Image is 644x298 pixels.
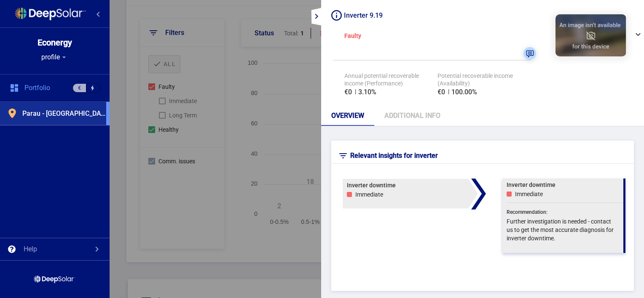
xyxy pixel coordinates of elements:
[344,87,352,97] div: €0
[306,178,314,186] tspan: 18
[344,87,437,97] div: |
[311,11,322,21] mat-icon: expand_more
[158,82,175,92] span: Faulty
[507,180,624,190] div: Inverter downtime
[93,9,103,19] mat-icon: chevron_left
[358,87,376,97] div: 3.10%
[92,244,102,254] mat-icon: chevron_right
[251,180,258,187] text: 20
[384,112,440,120] div: ADDITIONAL INFO
[515,190,543,198] div: Immediate
[41,53,60,61] span: profile
[350,151,438,161] div: Relevant insights for inverter
[451,87,477,97] div: 100.00%
[60,53,68,61] mat-icon: arrow_drop_down
[301,29,304,37] span: 1
[344,72,437,87] div: Annual potential recoverable income (Performance)
[22,109,106,118] span: Parau - Romania
[251,90,258,96] text: 80
[437,87,513,97] div: |
[270,218,289,225] text: 0-0.5%
[169,96,197,106] span: Immediate
[277,29,311,37] div: Total:
[437,87,445,97] div: €0
[72,83,86,93] div: €
[251,150,258,157] text: 40
[254,210,258,217] text: 0
[255,29,274,37] div: Status
[437,72,513,87] div: Potential recoverable income (Availability)
[331,112,364,120] div: OVERVIEW
[347,180,478,190] div: Inverter downtime
[344,11,383,21] div: Inverter 9.19
[38,38,72,47] div: Econergy
[158,125,179,135] span: Healthy
[507,217,615,242] div: Further investigation is needed - contact us to get the most accurate diagnosis for inverter down...
[24,84,50,92] span: Portfolio
[251,120,258,127] text: 60
[507,207,624,217] div: Recommendation:
[355,190,383,199] div: Immediate
[169,110,197,120] span: Long Term
[165,29,184,37] div: filters
[301,218,319,225] text: 0.5-1%
[344,31,361,41] div: Faulty
[24,245,37,253] div: Help
[158,156,195,166] span: Comm. issues
[555,14,626,56] img: Sungrow SG350HX
[248,59,258,66] text: 100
